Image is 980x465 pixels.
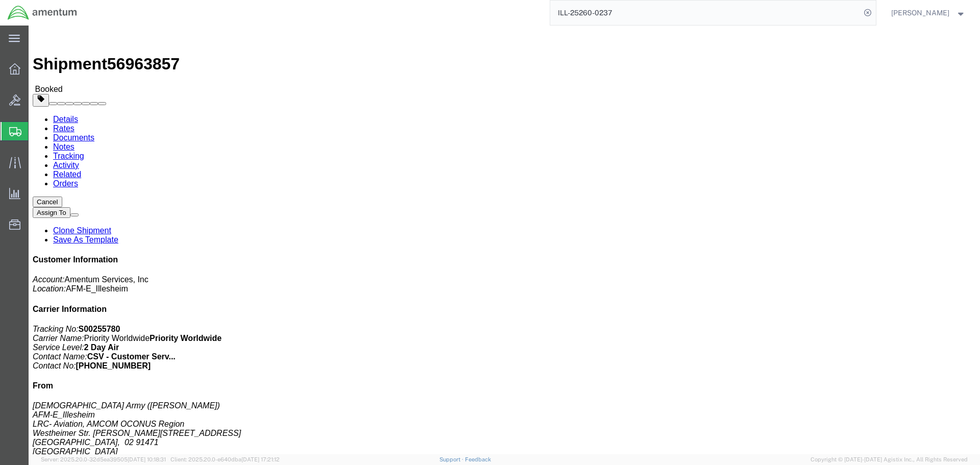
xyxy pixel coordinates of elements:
[128,456,166,462] span: [DATE] 10:18:31
[7,5,78,20] img: logo
[439,456,465,462] a: Support
[891,7,949,18] span: Hector Melo
[550,1,861,25] input: Search for shipment number, reference number
[811,455,968,464] span: Copyright © [DATE]-[DATE] Agistix Inc., All Rights Reserved
[29,26,980,454] iframe: FS Legacy Container
[41,456,166,462] span: Server: 2025.20.0-32d5ea39505
[891,7,966,19] button: [PERSON_NAME]
[170,456,280,462] span: Client: 2025.20.0-e640dba
[465,456,491,462] a: Feedback
[241,456,280,462] span: [DATE] 17:21:12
